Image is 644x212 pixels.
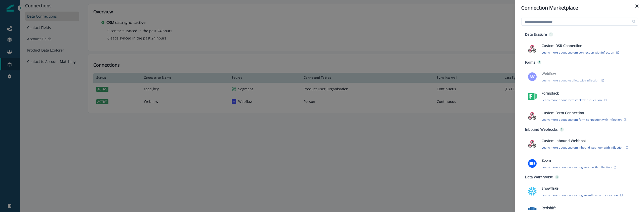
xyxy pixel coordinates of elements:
p: Webflow [542,71,556,76]
button: Close [633,2,641,10]
img: webflow [528,72,537,81]
p: Data Erasure [525,32,547,37]
p: Learn more about custom connection with inflection [542,50,614,55]
p: Snowflake [542,186,558,191]
img: zoom [528,159,537,168]
button: Learn more about connecting snowflake with inflection [542,193,623,197]
p: Learn more about custom inbound webhook with inflection [542,145,623,150]
p: Custom Form Connection [542,110,584,115]
button: Learn more about formstack with inflection [542,98,607,102]
img: snowflake [528,187,537,196]
p: Data Warehouse [525,174,553,180]
p: 2 [561,128,562,131]
button: Learn more about custom form connection with inflection [542,117,627,122]
p: Custom Inbound Webhook [542,138,586,143]
p: 3 [539,60,540,64]
p: Custom DSR Connection [542,43,582,48]
p: Learn more about webflow with inflection [542,78,599,82]
p: Redshift [542,205,556,210]
p: 4 [556,175,558,179]
p: Forms [525,60,535,65]
p: Inbound Webhooks [525,127,558,132]
p: Learn more about formstack with inflection [542,98,602,102]
button: Learn more about custom inbound webhook with inflection [542,145,628,150]
p: 1 [550,32,552,36]
p: Formstack [542,91,559,96]
img: generic inbound webhook [528,140,537,148]
img: formstack [528,92,537,101]
img: custom form [528,112,537,120]
button: Learn more about webflow with inflection [542,78,604,82]
p: Learn more about custom form connection with inflection [542,117,622,122]
p: Learn more about connecting snowflake with inflection [542,193,618,197]
div: Connection Marketplace [521,4,638,12]
button: Learn more about custom connection with inflection [542,50,619,55]
p: Learn more about connecting zoom with inflection [542,165,612,169]
button: Learn more about connecting zoom with inflection [542,165,617,169]
p: Zoom [542,158,551,163]
img: generic inbound webhook [528,45,537,53]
